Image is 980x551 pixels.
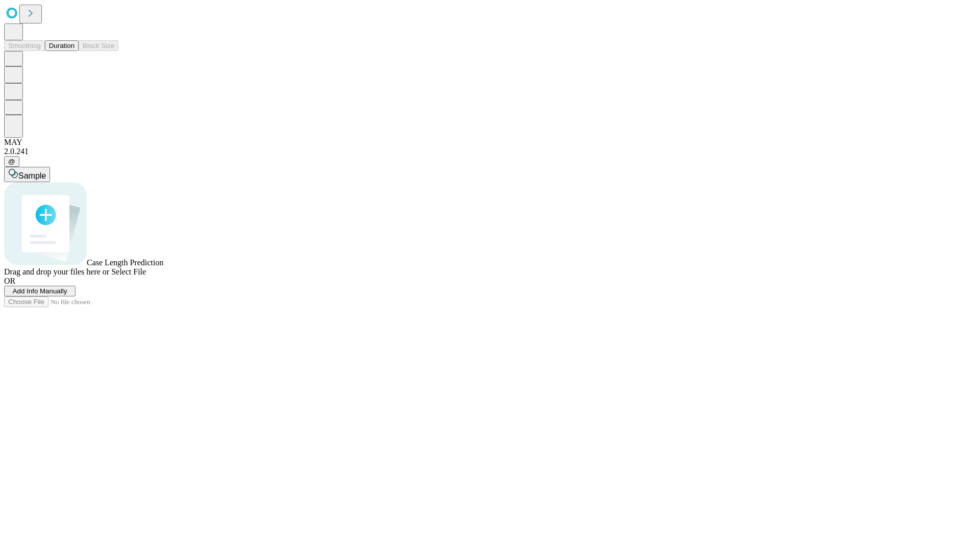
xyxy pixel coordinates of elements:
[4,147,976,156] div: 2.0.241
[4,40,45,51] button: Smoothing
[8,158,15,165] span: @
[4,156,19,167] button: @
[79,40,118,51] button: Block Size
[45,40,79,51] button: Duration
[13,287,67,295] span: Add Info Manually
[4,267,109,276] span: Drag and drop your files here or
[87,258,163,267] span: Case Length Prediction
[18,171,46,180] span: Sample
[4,277,15,285] span: OR
[111,267,146,276] span: Select File
[4,167,50,182] button: Sample
[4,138,976,147] div: MAY
[4,286,76,296] button: Add Info Manually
